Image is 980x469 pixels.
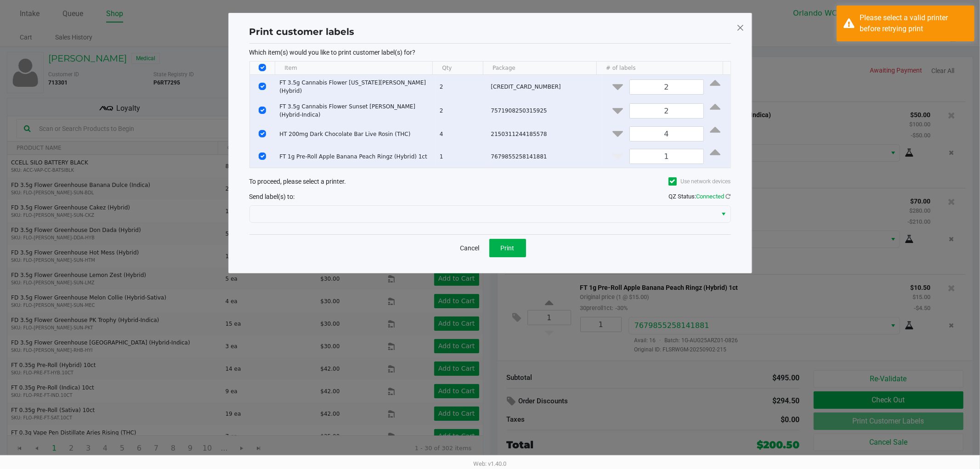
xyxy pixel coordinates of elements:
[717,206,731,222] button: Select
[489,239,526,257] button: Print
[275,62,432,75] th: Item
[275,123,436,145] td: HT 200mg Dark Chocolate Bar Live Rosin (THC)
[275,99,436,123] td: FT 3.5g Cannabis Flower Sunset [PERSON_NAME] (Hybrid-Indica)
[249,25,355,39] h1: Print customer labels
[259,107,266,114] input: Select Row
[483,62,596,75] th: Package
[259,130,266,137] input: Select Row
[487,123,602,145] td: 2150311244185578
[249,48,731,57] p: Which item(s) would you like to print customer label(s) for?
[454,239,486,257] button: Cancel
[249,193,295,200] span: Send label(s) to:
[668,177,731,186] label: Use network devices
[474,460,507,467] span: Web: v1.40.0
[697,193,725,200] span: Connected
[669,193,731,200] span: QZ Status:
[501,244,515,252] span: Print
[596,62,722,75] th: # of labels
[259,64,266,71] input: Select All Rows
[250,62,731,168] div: Data table
[487,75,602,99] td: [CREDIT_CARD_NUMBER]
[487,99,602,123] td: 7571908250315925
[436,99,487,123] td: 2
[275,75,436,99] td: FT 3.5g Cannabis Flower [US_STATE][PERSON_NAME] (Hybrid)
[259,83,266,90] input: Select Row
[436,123,487,145] td: 4
[275,145,436,168] td: FT 1g Pre-Roll Apple Banana Peach Ringz (Hybrid) 1ct
[436,75,487,99] td: 2
[249,178,346,185] span: To proceed, please select a printer.
[432,62,483,75] th: Qty
[860,12,968,34] div: Please select a valid printer before retrying print
[487,145,602,168] td: 7679855258141881
[259,153,266,160] input: Select Row
[436,145,487,168] td: 1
